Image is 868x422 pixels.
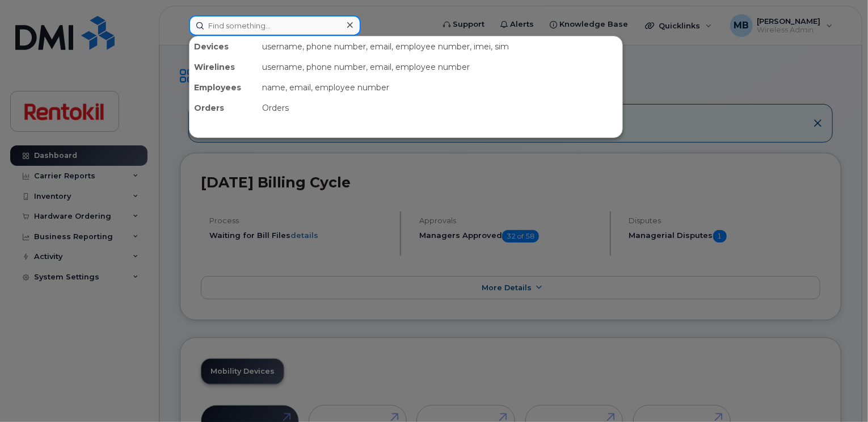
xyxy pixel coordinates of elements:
div: Orders [189,98,258,118]
div: Devices [189,36,258,57]
div: name, email, employee number [258,77,622,98]
div: username, phone number, email, employee number, imei, sim [258,36,622,57]
div: username, phone number, email, employee number [258,57,622,77]
div: Employees [189,77,258,98]
div: Orders [258,98,622,118]
div: Wirelines [189,57,258,77]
